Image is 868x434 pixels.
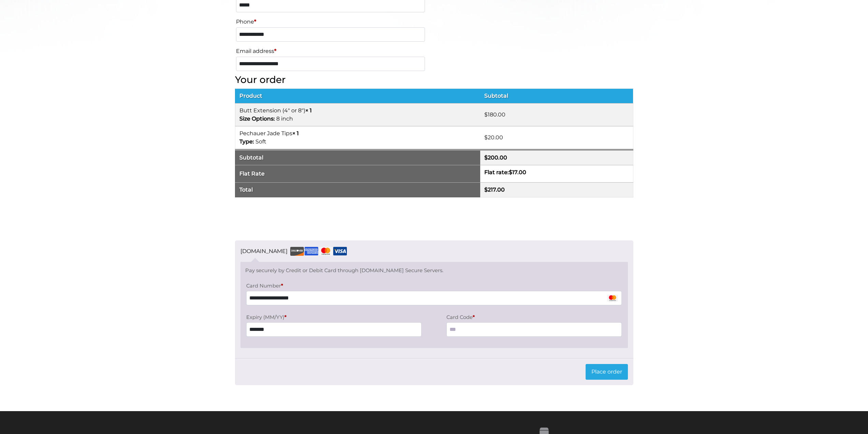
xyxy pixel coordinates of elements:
[236,46,425,57] label: Email address
[509,169,512,176] span: $
[235,89,480,103] th: Product
[484,169,526,176] label: Flat rate:
[484,134,488,141] span: $
[239,138,476,146] p: Soft
[235,206,339,232] iframe: reCAPTCHA
[484,186,488,193] span: $
[446,312,622,322] label: Card Code
[484,111,505,118] bdi: 180.00
[484,134,503,141] bdi: 20.00
[239,138,254,146] dt: Type:
[319,247,333,255] img: mastercard
[235,103,480,126] td: Butt Extension (4" or 8")
[239,115,476,123] p: 8 inch
[509,169,526,176] bdi: 17.00
[236,16,425,27] label: Phone
[245,267,623,274] p: Pay securely by Credit or Debit Card through [DOMAIN_NAME] Secure Servers.
[290,247,304,256] img: discover
[235,150,480,165] th: Subtotal
[235,74,633,86] h3: Your order
[484,111,488,118] span: $
[292,130,299,137] strong: × 1
[484,154,488,161] span: $
[586,364,628,380] button: Place order
[484,186,505,193] bdi: 217.00
[239,115,275,123] dt: Size Options:
[235,183,480,197] th: Total
[246,312,422,322] label: Expiry (MM/YY)
[484,154,507,161] bdi: 200.00
[235,165,480,183] th: Flat Rate
[305,247,318,255] img: amex
[246,281,622,291] label: Card Number
[480,89,633,103] th: Subtotal
[333,247,347,255] img: visa
[305,107,312,114] strong: × 1
[235,126,480,150] td: Pechauer Jade Tips
[240,246,347,257] label: [DOMAIN_NAME]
